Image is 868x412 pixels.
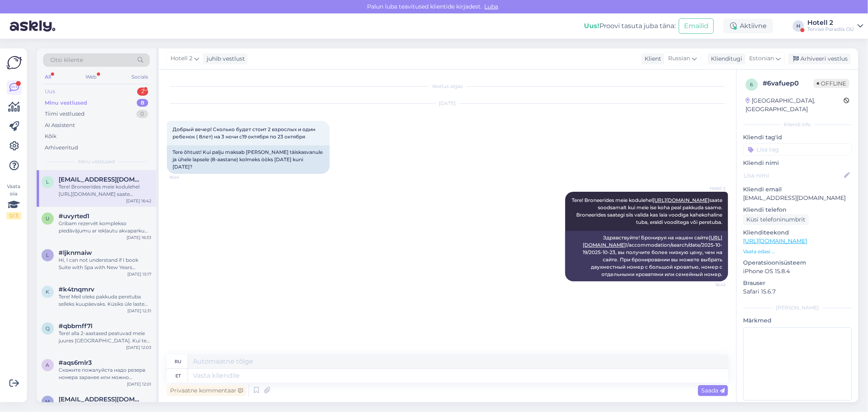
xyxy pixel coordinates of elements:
[743,214,809,225] div: Küsi telefoninumbrit
[45,144,78,152] div: Arhiveeritud
[59,286,94,293] span: #k4tnqmrv
[59,293,151,308] div: Tere! Meil oleks pakkuda peretuba selleks kuupäevaks. Küsiks üle laste vanused, siis oskan öelda ...
[793,20,804,32] div: H
[807,20,854,26] div: Hotell 2
[45,88,55,96] div: Uus
[167,100,728,107] div: [DATE]
[50,56,83,64] span: Otsi kliente
[724,19,773,33] div: Aktiivne
[46,325,50,331] span: q
[46,289,50,295] span: k
[127,271,151,277] div: [DATE] 15:17
[584,22,599,30] b: Uus!
[46,252,49,258] span: l
[668,54,690,63] span: Russian
[175,355,181,368] div: ru
[679,18,714,34] button: Emailid
[743,185,852,194] p: Kliendi email
[807,26,854,33] div: Tervise Paradiis OÜ
[173,126,317,140] span: Добрый вечер! Сколько будет стоит 2 взрослых и один ребенок ( 8лет) на 3 ночи с19 октября по 23 о...
[127,308,151,314] div: [DATE] 12:31
[137,99,148,107] div: 8
[708,55,742,63] div: Klienditugi
[653,197,709,203] a: [URL][DOMAIN_NAME]
[743,121,852,128] div: Kliendi info
[743,206,852,214] p: Kliendi telefon
[59,359,92,366] span: #aqs6mlr3
[46,399,50,405] span: m
[59,220,151,234] div: Gribam rezervēt komplekso piedāvājumu ar iekļautu akvaparku un nakšņošanu 3 personām. Kā rezervēt?
[59,256,151,271] div: Hi, I can not understand if I book Suite with Spa with New Years package, if it will include my c...
[167,385,246,396] div: Privaatne kommentaar
[763,79,813,88] div: # 6vafuep0
[59,213,90,220] span: #uvyrted1
[175,369,181,383] div: et
[59,183,151,198] div: Tere! Broneerides meie kodulehel [URL][DOMAIN_NAME] saate soodsamalt kui meie ise koha peal pakku...
[59,322,92,330] span: #qbbmff7l
[126,344,151,351] div: [DATE] 12:03
[84,72,98,82] div: Web
[695,185,726,191] span: Hotell 2
[45,110,85,118] div: Tiimi vestlused
[749,54,774,63] span: Estonian
[743,133,852,142] p: Kliendi tag'id
[788,53,851,64] div: Arhiveeri vestlus
[203,55,245,63] div: juhib vestlust
[127,381,151,387] div: [DATE] 12:01
[743,194,852,202] p: [EMAIL_ADDRESS][DOMAIN_NAME]
[46,179,49,185] span: l
[59,366,151,381] div: Скажите пожалуйста надо резерв номера заранее или можно приехать завтра до 15:00 и сделать всё на...
[743,316,852,325] p: Märkmed
[43,72,52,82] div: All
[136,110,148,118] div: 0
[746,96,844,114] div: [GEOGRAPHIC_DATA], [GEOGRAPHIC_DATA]
[584,21,676,31] div: Proovi tasuta juba täna:
[701,387,725,394] span: Saada
[743,237,807,245] a: [URL][DOMAIN_NAME]
[482,3,501,10] span: Luba
[695,282,726,288] span: 16:42
[743,171,842,180] input: Lisa nimi
[171,54,192,63] span: Hotell 2
[743,259,852,267] p: Operatsioonisüsteem
[7,183,21,219] div: Vaata siia
[126,198,151,204] div: [DATE] 16:42
[46,215,50,221] span: u
[743,287,852,296] p: Safari 15.6.7
[743,304,852,311] div: [PERSON_NAME]
[59,176,143,183] span: lentsik20@mail.ru
[7,212,21,219] div: 0 / 3
[59,330,151,344] div: Tere! alla 2-aastased peatuvad meie juures [GEOGRAPHIC_DATA]. Kui te soovite lapsele võrevoodit s...
[169,174,200,180] span: 16:24
[743,159,852,167] p: Kliendi nimi
[78,158,115,165] span: Minu vestlused
[46,362,50,368] span: a
[45,121,75,129] div: AI Assistent
[167,83,728,90] div: Vestlus algas
[743,267,852,276] p: iPhone OS 15.8.4
[45,99,87,107] div: Minu vestlused
[572,197,724,225] span: Tere! Broneerides meie kodulehel saate soodsamalt kui meie ise koha peal pakkuda saame. Broneerid...
[565,231,728,281] div: Здравствуйте! Бронируя на нашем сайте !/accommodation/search/date/2025-10-19/2025-10-23, вы получ...
[750,81,753,88] span: 6
[59,396,143,403] span: mahtstrom@gmail.com
[743,279,852,287] p: Brauser
[59,249,92,256] span: #ljknmaiw
[743,248,852,255] p: Vaata edasi ...
[807,20,863,33] a: Hotell 2Tervise Paradiis OÜ
[743,228,852,237] p: Klienditeekond
[127,234,151,241] div: [DATE] 16:33
[137,88,148,96] div: 2
[167,145,330,174] div: Tere õhtust! Kui palju maksab [PERSON_NAME] täiskasvanule ja ühele lapsele (8-aastane) kolmeks öö...
[130,72,150,82] div: Socials
[7,55,22,70] img: Askly Logo
[45,132,57,140] div: Kõik
[813,79,849,88] span: Offline
[743,143,852,156] input: Lisa tag
[641,55,661,63] div: Klient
